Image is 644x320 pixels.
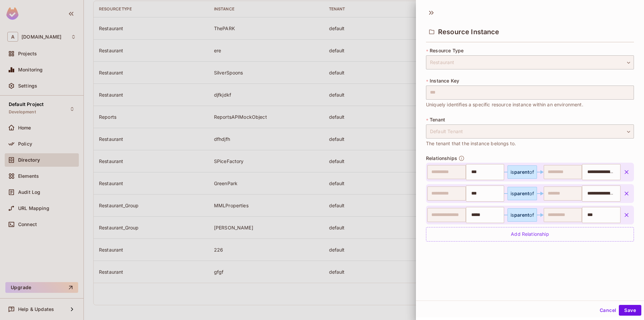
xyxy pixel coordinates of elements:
[430,78,459,84] span: Instance Key
[430,48,464,53] span: Resource Type
[511,169,534,175] div: is of
[597,305,619,316] button: Cancel
[514,169,530,175] span: parent
[426,101,583,108] span: Uniquely identifies a specific resource instance within an environment.
[430,117,445,122] span: Tenant
[619,305,641,316] button: Save
[426,55,634,69] div: Restaurant
[438,28,499,36] span: Resource Instance
[511,212,534,218] div: is of
[514,191,530,196] span: parent
[426,227,634,242] div: Add Relationship
[514,212,530,218] span: parent
[426,124,634,139] div: Default Tenant
[426,140,516,147] span: The tenant that the instance belongs to.
[511,191,534,196] div: is of
[426,156,457,161] span: Relationships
